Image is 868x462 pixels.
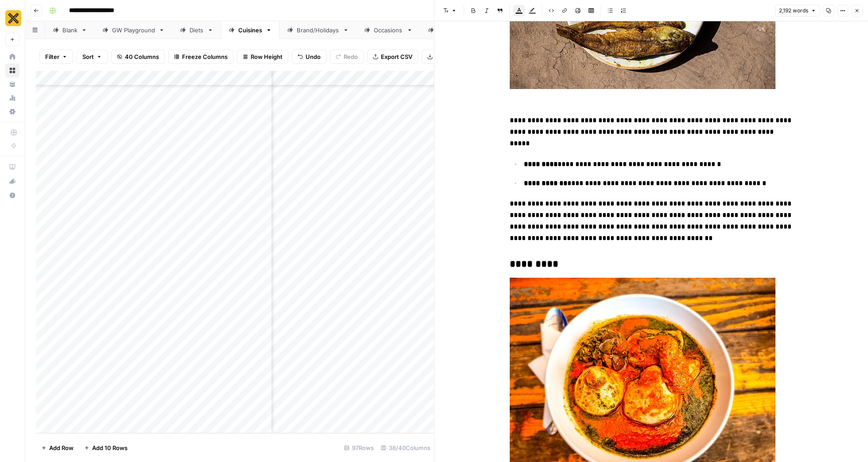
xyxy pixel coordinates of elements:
a: Campaigns [420,21,486,39]
a: Your Data [5,77,19,91]
button: Filter [39,50,73,64]
button: Row Height [237,50,288,64]
a: Browse [5,63,19,78]
span: Add Row [49,443,74,452]
span: Redo [344,52,358,61]
div: Occasions [374,26,403,35]
a: Diets [172,21,221,39]
a: AirOps Academy [5,160,19,174]
span: Export CSV [381,52,412,61]
a: Occasions [356,21,420,39]
button: Workspace: CookUnity [5,7,19,29]
a: Settings [5,105,19,119]
button: Add 10 Rows [79,441,133,455]
span: Sort [82,52,94,61]
button: 40 Columns [111,50,165,64]
div: Blank [62,26,77,35]
button: Freeze Columns [168,50,233,64]
div: GW Playground [112,26,155,35]
img: CookUnity Logo [5,10,21,26]
div: 97 Rows [341,441,377,455]
span: Add 10 Rows [92,443,128,452]
a: Blank [45,21,95,39]
div: Diets [190,26,204,35]
a: Usage [5,91,19,105]
button: What's new? [5,174,19,188]
button: Export CSV [367,50,418,64]
button: Help + Support [5,188,19,202]
button: Sort [77,50,108,64]
div: Cuisines [238,26,262,35]
button: 2,192 words [775,5,820,16]
a: Home [5,50,19,64]
button: Undo [292,50,326,64]
span: Freeze Columns [182,52,228,61]
div: Brand/Holidays [297,26,339,35]
div: What's new? [6,175,19,188]
a: GW Playground [95,21,172,39]
span: 40 Columns [125,52,159,61]
a: Brand/Holidays [279,21,356,39]
span: Undo [306,52,321,61]
span: 2,192 words [779,7,808,15]
div: 38/40 Columns [377,441,434,455]
span: Filter [45,52,59,61]
span: Row Height [251,52,283,61]
a: Cuisines [221,21,279,39]
button: Add Row [36,441,79,455]
button: Redo [330,50,364,64]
